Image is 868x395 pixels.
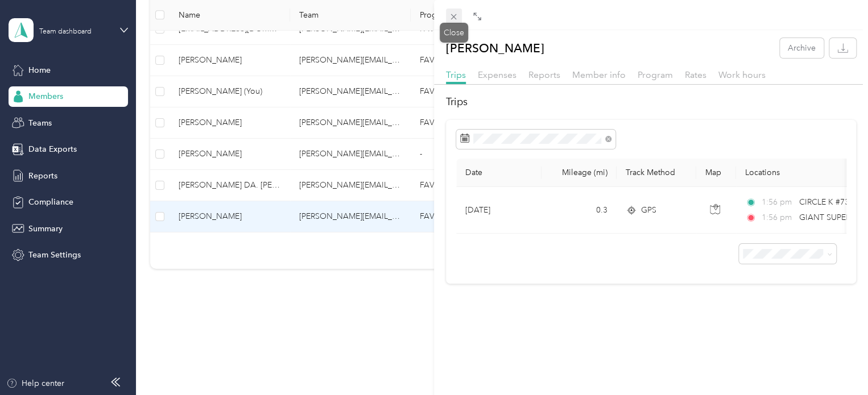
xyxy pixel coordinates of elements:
td: 0.3 [542,187,617,234]
span: Member info [572,69,626,80]
div: Close [440,23,468,43]
span: Expenses [478,69,516,80]
span: Reports [528,69,560,80]
th: Track Method [617,159,696,187]
td: [DATE] [456,187,542,234]
span: Work hours [718,69,766,80]
span: GPS [641,204,656,217]
h2: Trips [446,94,856,110]
button: Archive [780,38,824,58]
th: Mileage (mi) [542,159,617,187]
p: [PERSON_NAME] [446,38,544,58]
span: 1:56 pm [761,211,793,224]
iframe: Everlance-gr Chat Button Frame [804,331,868,395]
th: Date [456,159,542,187]
span: 1:56 pm [761,196,793,209]
span: Rates [685,69,706,80]
th: Map [696,159,736,187]
span: Trips [446,69,466,80]
span: Program [638,69,673,80]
